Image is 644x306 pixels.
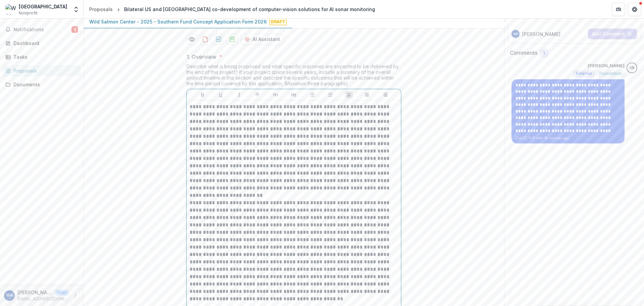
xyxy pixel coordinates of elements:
button: Heading 2 [290,91,298,99]
button: Align Center [363,91,371,99]
button: download-proposal [213,34,224,45]
button: Ordered List [326,91,334,99]
button: More [71,292,79,300]
nav: breadcrumb [87,4,378,14]
div: Bilateral US and [GEOGRAPHIC_DATA] co-development of computer-vision solutions for AI sonar monit... [124,6,375,13]
p: [PERSON_NAME] [588,62,625,69]
span: 1 [543,50,545,56]
p: User [55,290,69,296]
button: Heading 1 [272,91,280,99]
button: Bold [199,91,207,99]
span: Nonprofit [19,10,38,16]
div: Sascha Bendt [629,66,635,70]
button: download-proposal [227,34,237,45]
button: Bullet List [308,91,316,99]
button: Preview 1f1c6ac8-be4f-4499-bb42-6d6e5829468e-0.pdf [186,34,197,45]
p: [EMAIL_ADDRESS][DOMAIN_NAME] [17,296,69,302]
div: [GEOGRAPHIC_DATA] [19,3,67,10]
div: Proposals [89,6,113,13]
span: Notifications [13,27,71,33]
p: [DATE] 11:51 AM • 16 minutes ago [516,136,621,141]
button: download-proposal [200,34,211,45]
button: Add Comment [588,29,637,39]
button: Open entity switcher [71,3,81,16]
p: Wild Salmon Center - 2025 - Southern Fund Concept Application Form 2026 [89,18,267,25]
a: Documents [3,79,81,90]
p: [PERSON_NAME] [17,289,52,296]
div: Proposals [13,67,75,74]
p: 1. Overview [186,53,216,61]
a: Proposals [3,65,81,76]
div: Documents [13,81,75,88]
button: Align Left [345,91,353,99]
span: Draft [269,18,287,25]
a: Tasks [3,51,81,62]
span: External [576,71,592,76]
div: Describe what is being proposed and what specific outcomes are expected to be delivered by the en... [186,63,401,89]
button: Italicize [235,91,243,99]
a: Proposals [87,4,115,14]
button: Underline [217,91,225,99]
button: Get Help [628,3,641,16]
div: Dashboard [13,40,75,47]
div: William Atlas [513,32,518,36]
span: 3 [71,26,78,33]
button: Align Right [381,91,389,99]
div: Tasks [13,53,75,60]
button: Partners [612,3,625,16]
button: Notifications3 [3,24,81,35]
div: William Atlas [6,293,13,298]
p: [PERSON_NAME] [522,31,560,38]
button: AI Assistant [240,34,284,45]
button: Strike [253,91,261,99]
h2: Comments [510,50,537,56]
a: Dashboard [3,38,81,49]
span: Foundation [599,71,622,76]
img: Wild Salmon Center [5,4,16,15]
